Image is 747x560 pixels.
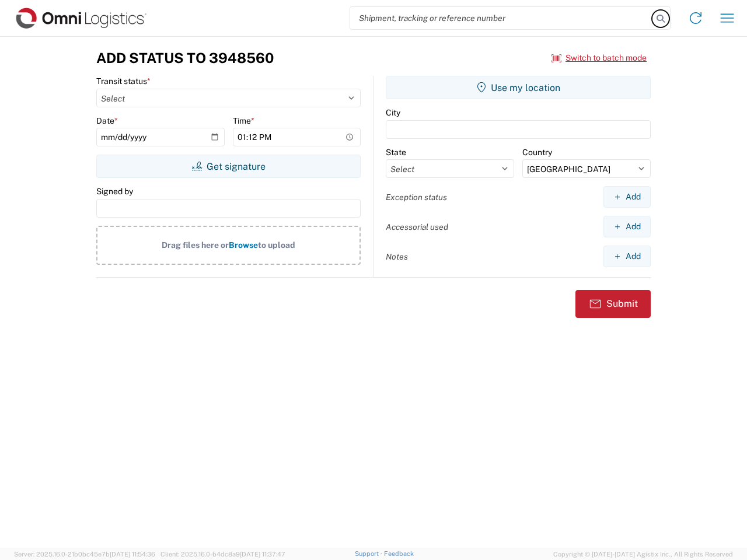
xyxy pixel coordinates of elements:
button: Add [603,186,651,208]
button: Add [603,246,651,267]
a: Feedback [384,550,414,557]
button: Use my location [386,76,651,99]
span: Browse [229,240,258,250]
button: Get signature [96,155,361,178]
span: to upload [258,240,295,250]
span: Drag files here or [162,240,229,250]
label: Notes [386,251,408,262]
label: Transit status [96,76,151,86]
span: [DATE] 11:54:36 [110,551,155,558]
button: Add [603,216,651,237]
label: Date [96,116,118,126]
button: Submit [575,290,651,318]
label: Country [522,147,552,157]
span: Server: 2025.16.0-21b0bc45e7b [14,551,155,558]
span: Client: 2025.16.0-b4dc8a9 [160,551,285,558]
span: Copyright © [DATE]-[DATE] Agistix Inc., All Rights Reserved [553,549,733,559]
label: Accessorial used [386,222,448,232]
button: Switch to batch mode [551,48,647,68]
label: Time [233,116,254,126]
span: [DATE] 11:37:47 [240,551,285,558]
h3: Add Status to 3948560 [96,50,274,66]
label: Signed by [96,186,133,197]
label: State [386,147,406,157]
label: City [386,107,400,118]
label: Exception status [386,192,447,202]
input: Shipment, tracking or reference number [350,7,652,29]
a: Support [355,550,384,557]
